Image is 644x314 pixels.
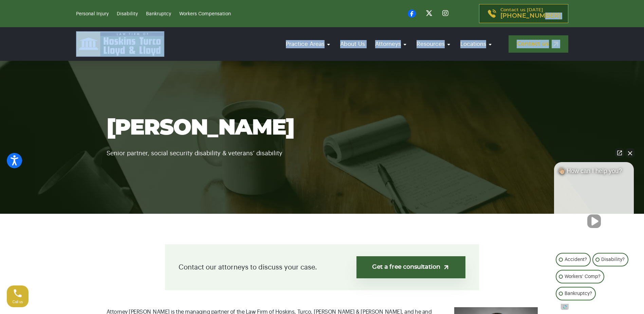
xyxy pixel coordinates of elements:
button: Close Intaker Chat Widget [625,148,635,158]
a: Bankruptcy [146,12,171,16]
p: Disability? [601,256,625,264]
img: logo [76,31,164,57]
a: Personal Injury [76,12,109,16]
a: Workers Compensation [179,12,231,16]
a: Disability [117,12,138,16]
a: Practice Areas [282,34,333,54]
a: About Us [337,34,368,54]
div: Contact our attorneys to discuss your case. [165,244,479,290]
a: Get a free consultation [356,256,465,278]
h1: [PERSON_NAME] [107,116,538,140]
p: Bankruptcy? [565,290,592,298]
p: Senior partner, social security disability & veterans’ disability [107,140,538,158]
div: 👋🏼 How can I help you? [554,167,634,178]
button: Unmute video [587,214,601,228]
a: Contact us [509,35,568,53]
a: Locations [457,34,495,54]
a: Attorneys [372,34,410,54]
span: [PHONE_NUMBER] [500,13,560,19]
span: Call us [13,300,23,304]
p: Accident? [565,256,587,264]
a: Open intaker chat [561,304,569,310]
a: Open direct chat [615,148,624,158]
img: arrow-up-right-light.svg [443,264,450,271]
p: Contact us [DATE] [500,8,560,19]
a: Contact us [DATE][PHONE_NUMBER] [479,4,568,23]
a: Resources [413,34,454,54]
p: Workers' Comp? [565,273,601,281]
